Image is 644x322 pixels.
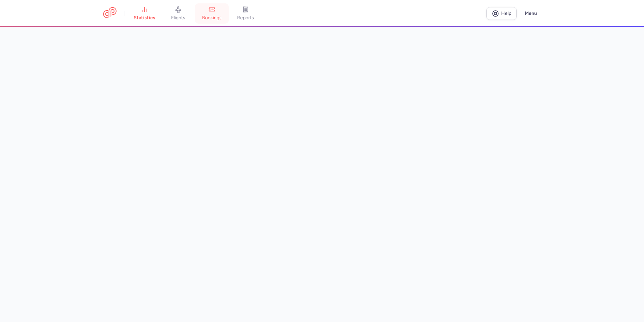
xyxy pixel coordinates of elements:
[134,15,155,21] span: statistics
[486,7,517,20] a: Help
[195,6,229,21] a: bookings
[521,7,541,20] button: Menu
[103,7,117,20] a: CitizenPlane red outlined logo
[161,6,195,21] a: flights
[202,15,222,21] span: bookings
[171,15,185,21] span: flights
[501,11,511,16] span: Help
[229,6,262,21] a: reports
[237,15,254,21] span: reports
[128,6,161,21] a: statistics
